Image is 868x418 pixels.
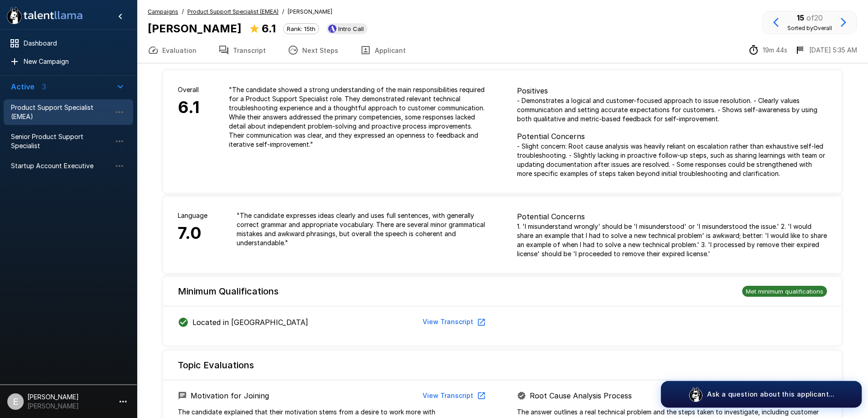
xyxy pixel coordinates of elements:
[192,317,308,328] p: Located in [GEOGRAPHIC_DATA]
[178,220,207,247] h6: 7.0
[419,314,488,330] button: View Transcript
[349,37,417,63] button: Applicant
[806,13,823,22] span: of 20
[284,25,319,32] span: Rank: 15th
[187,8,279,15] u: Product Support Specialist (EMEA)
[178,94,200,121] h6: 6.1
[517,211,827,222] p: Potential Concerns
[178,358,254,372] h6: Topic Evaluations
[137,37,207,63] button: Evaluation
[787,25,832,31] span: Sorted by Overall
[517,142,827,178] p: - Slight concern: Root cause analysis was heavily reliant on escalation rather than exhaustive se...
[148,22,242,35] b: [PERSON_NAME]
[148,8,178,15] u: Campaigns
[763,46,787,55] p: 19m 44s
[809,46,857,55] p: [DATE] 5:35 AM
[229,85,488,149] p: " The candidate showed a strong understanding of the main responsibilities required for a Product...
[688,387,703,402] img: logo_glasses@2x.png
[237,211,488,248] p: " The candidate expresses ideas clearly and uses full sentences, with generally correct grammar a...
[661,381,862,408] button: Ask a question about this applicant...
[517,131,827,142] p: Potential Concerns
[530,390,632,401] p: Root Cause Analysis Process
[178,211,207,220] p: Language
[748,45,787,56] div: The time between starting and completing the interview
[178,284,279,299] h6: Minimum Qualifications
[262,22,276,35] b: 6.1
[178,85,200,94] p: Overall
[191,390,269,401] p: Motivation for Joining
[282,7,284,16] span: /
[419,387,488,404] button: View Transcript
[288,7,332,16] span: [PERSON_NAME]
[707,389,834,399] p: Ask a question about this applicant...
[517,85,827,96] p: Positives
[207,37,277,63] button: Transcript
[277,37,349,63] button: Next Steps
[517,96,827,124] p: - Demonstrates a logical and customer-focused approach to issue resolution. - Clearly values comm...
[742,288,827,295] span: Met minimum qualifications
[797,13,804,22] b: 15
[328,25,336,33] img: ashbyhq_logo.jpeg
[326,23,367,34] div: View profile in Ashby
[517,222,827,258] p: 1. 'I misunderstand wrongly' should be 'I misunderstood' or 'I misunderstood the issue.' 2. 'I wo...
[182,7,184,16] span: /
[795,45,857,56] div: The date and time when the interview was completed
[335,25,367,32] span: Intro Call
